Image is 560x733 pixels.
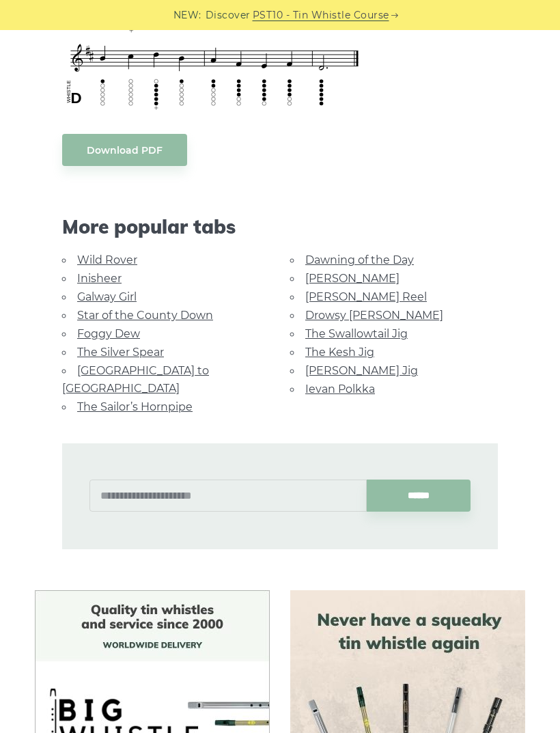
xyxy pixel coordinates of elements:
a: Wild Rover [77,253,137,266]
a: Dawning of the Day [305,253,414,266]
span: Discover [206,8,251,23]
a: The Silver Spear [77,346,164,359]
a: Galway Girl [77,290,137,303]
a: PST10 - Tin Whistle Course [253,8,389,23]
a: Ievan Polkka [305,383,375,396]
a: Drowsy [PERSON_NAME] [305,309,443,322]
a: [PERSON_NAME] Reel [305,290,427,303]
a: The Kesh Jig [305,346,374,359]
span: NEW: [173,8,201,23]
a: Download PDF [62,134,187,166]
span: More popular tabs [62,215,498,238]
a: [GEOGRAPHIC_DATA] to [GEOGRAPHIC_DATA] [62,364,209,395]
a: The Sailor’s Hornpipe [77,400,193,413]
a: Star of the County Down [77,309,213,322]
a: Inisheer [77,272,122,285]
a: [PERSON_NAME] [305,272,400,285]
a: Foggy Dew [77,327,140,340]
a: The Swallowtail Jig [305,327,408,340]
a: [PERSON_NAME] Jig [305,364,418,377]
